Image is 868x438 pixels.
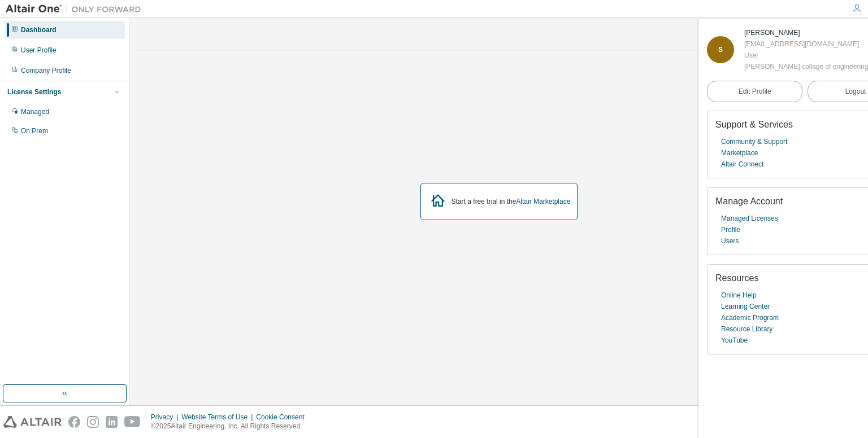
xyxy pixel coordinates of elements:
[3,416,62,428] img: altair_logo.svg
[721,235,739,247] a: Users
[21,126,48,135] div: On Prem
[715,273,758,283] span: Resources
[721,290,757,301] a: Online Help
[516,198,570,205] a: Altair Marketplace
[124,416,141,428] img: youtube.svg
[151,413,181,422] div: Privacy
[7,87,61,97] div: License Settings
[21,46,57,55] div: User Profile
[721,159,763,170] a: Altair Connect
[721,323,772,335] a: Resource Library
[845,86,866,97] span: Logout
[87,416,99,428] img: instagram.svg
[715,120,793,129] span: Support & Services
[718,46,723,54] span: S
[68,416,80,428] img: facebook.svg
[721,301,770,312] a: Learning Center
[21,107,49,116] div: Managed
[452,197,571,206] div: Start a free trial in the
[715,196,783,206] span: Manage Account
[106,416,118,428] img: linkedin.svg
[181,413,256,422] div: Website Terms of Use
[721,335,748,346] a: YouTube
[721,312,779,323] a: Academic Program
[707,81,802,102] a: Edit Profile
[21,25,57,34] div: Dashboard
[21,66,71,75] div: Company Profile
[721,224,740,235] a: Profile
[256,413,311,422] div: Cookie Consent
[151,422,311,431] p: © 2025 Altair Engineering, Inc. All Rights Reserved.
[721,147,758,159] a: Marketplace
[739,87,771,96] span: Edit Profile
[721,213,778,224] a: Managed Licenses
[6,3,147,15] img: Altair One
[721,136,787,147] a: Community & Support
